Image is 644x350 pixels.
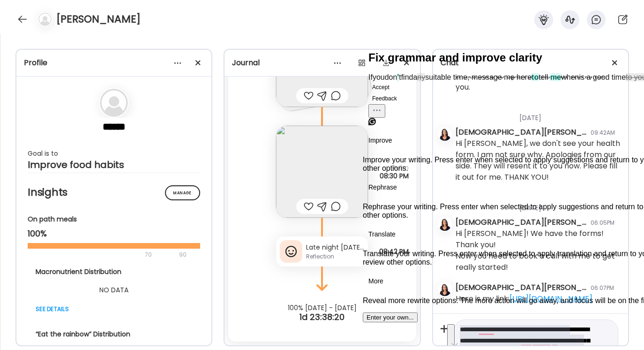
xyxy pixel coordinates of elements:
[306,252,364,261] div: Reflection
[100,89,128,117] img: bg-avatar-default.svg
[232,57,412,68] div: Journal
[28,249,176,260] div: 70
[28,159,200,170] div: Improve food habits
[38,13,52,26] img: bg-avatar-default.svg
[306,243,364,252] div: Late night [DATE] meant I only have 6:30 sleep. Woke up tired, no breakfast and food didn’t give ...
[36,284,192,296] div: NO DATA
[36,329,192,339] div: “Eat the rainbow” Distribution
[28,214,200,224] div: On path meals
[178,249,187,260] div: 90
[28,228,200,239] div: 100%
[165,185,200,200] div: Manage
[36,267,192,277] div: Macronutrient Distribution
[225,312,419,323] div: 1d 23:38:20
[28,148,200,159] div: Goal is to
[56,12,141,27] h4: [PERSON_NAME]
[28,185,200,199] h2: Insights
[24,57,204,68] div: Profile
[276,126,368,218] img: images%2F34M9xvfC7VOFbuVuzn79gX2qEI22%2FtkReTdtFBbE4XcKTOkzK%2FSu50waWnP4U7VrOt650O_240
[225,304,419,312] div: 100% [DATE] - [DATE]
